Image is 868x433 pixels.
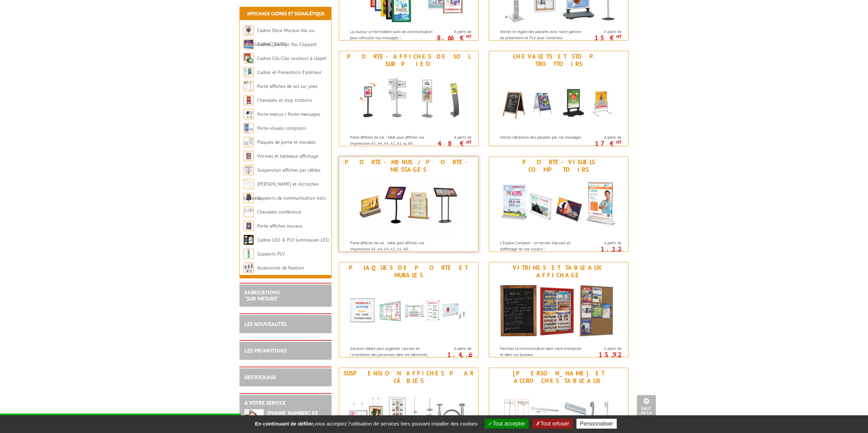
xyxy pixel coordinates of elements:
span: A partir de [586,135,621,140]
p: Facilitez la communication dans votre entreprise et dans vos bureaux. [500,345,585,357]
img: Porte-affiches muraux [244,221,254,231]
a: Vitrines et tableaux affichage Vitrines et tableaux affichage Facilitez la communication dans vot... [489,262,629,357]
sup: HT [466,355,471,360]
a: Cadres Deco Muraux Alu ou [GEOGRAPHIC_DATA] [244,27,314,47]
p: 15.92 € [583,353,621,361]
a: Haut de la page [637,395,656,423]
img: Chevalets et stop trottoirs [244,95,254,105]
span: A partir de [436,135,471,140]
a: LES PROMOTIONS [245,347,287,354]
img: Chevalets conférence [244,207,254,217]
a: Porte-visuels comptoirs [257,125,306,131]
img: Porte-affiches de sol sur pied [345,69,472,131]
a: LES NOUVEAUTÉS [245,321,286,327]
a: Chevalets et stop trottoirs [257,97,312,103]
a: DESTOCKAGE [245,374,276,381]
a: Porte-menus / Porte-messages [257,111,320,117]
span: A partir de [436,346,471,351]
a: Plaques de porte et murales [257,139,315,145]
a: Chevalets et stop trottoirs Chevalets et stop trottoirs Attirez l’attention des passants par vos ... [489,51,629,146]
p: Attirez l’attention des passants par vos messages [500,134,585,140]
sup: HT [616,34,621,40]
a: Porte-menus / Porte-messages Porte-menus / Porte-messages Porte-affiches de sol : Idéal pour affi... [339,156,479,252]
img: Porte-visuels comptoirs [244,123,254,133]
p: Porte-affiches de sol : Idéal pour afficher vos impressions A5, A4, A3, A2, A1, A0... [350,240,435,251]
a: Porte-affiches de sol sur pied [257,83,317,89]
img: Chevalets et stop trottoirs [496,69,622,131]
p: 48 € [433,141,471,145]
p: Attirez le regard des passants avec notre gamme de présentoirs et PLV pour l'extérieur [500,29,585,40]
a: Cadres LED & PLV lumineuses LED [257,237,329,243]
sup: HT [616,139,621,145]
strong: En continuant de défiler, [255,421,314,427]
div: Plaques de porte et murales [341,264,476,279]
a: Chevalets conférence [257,209,301,215]
a: Cadres Clic-Clac couleurs à clapet [257,55,326,61]
span: A partir de [586,346,621,351]
a: Accessoires de fixation [257,265,304,271]
a: Porte-visuels comptoirs Porte-visuels comptoirs L'Espace Comptoir : Un terrain d'accueil et d'aff... [489,156,629,252]
img: Suspension affiches par câbles [244,165,254,175]
span: A partir de [436,29,471,34]
img: Cadres Deco Muraux Alu ou Bois [244,25,254,35]
a: Plaques de porte et murales Plaques de porte et murales Solution idéale pour organiser l'accueil ... [339,262,479,357]
a: FABRICATIONS"Sur Mesure" [245,289,280,302]
span: vous acceptez l'utilisation de services tiers pouvant installer des cookies [251,421,481,427]
span: A partir de [586,29,621,34]
div: Suspension affiches par câbles [341,370,476,385]
p: L'Espace Comptoir : Un terrain d'accueil et d'affichage de vos visuels ! [500,240,585,251]
a: Cadres Clic-Clac Alu Clippant [257,41,317,47]
div: Chevalets et stop trottoirs [491,53,627,68]
img: Porte-affiches de sol sur pied [244,81,254,91]
a: Suspension affiches par câbles [257,167,321,173]
p: 17 € [583,141,621,145]
sup: HT [616,355,621,360]
h2: A votre service [245,400,326,406]
a: Cadres et Présentoirs Extérieur [257,69,322,75]
button: Tout refuser [532,419,572,429]
a: Vitrines et tableaux affichage [257,153,318,159]
img: Cimaises et Accroches tableaux [244,179,254,189]
p: 8.66 € [433,36,471,40]
span: A partir de [586,240,621,246]
a: Porte-affiches muraux [257,223,303,229]
img: Porte-menus / Porte-messages [359,175,458,236]
div: Porte-visuels comptoirs [491,158,627,173]
button: Tout accepter [485,419,529,429]
a: Supports de communication bois [257,195,326,201]
img: Porte-menus / Porte-messages [244,109,254,119]
sup: HT [466,139,471,145]
div: Porte-affiches de sol sur pied [341,53,476,68]
sup: HT [616,249,621,255]
img: Plaques de porte et murales [345,281,472,342]
img: Plaques de porte et murales [244,137,254,147]
div: Vitrines et tableaux affichage [491,264,627,279]
p: 15 € [583,36,621,40]
img: Cadres Clic-Clac couleurs à clapet [244,53,254,63]
img: Cadres et Présentoirs Extérieur [244,67,254,77]
p: Solution idéale pour organiser l'accueil et l'orientation des personnes dans les bâtiments. [350,345,435,357]
div: Porte-menus / Porte-messages [341,158,476,173]
strong: [PHONE_NUMBER] 03 [267,409,318,416]
p: Porte-affiches de sol : Idéal pour afficher vos impressions A5, A4, A3, A2, A1 ou A0... [350,134,435,146]
img: Vitrines et tableaux affichage [496,281,622,342]
a: Affichage Cadres et Signalétique [247,11,324,17]
img: Cadres LED & PLV lumineuses LED [244,235,254,245]
img: Porte-visuels comptoirs [496,175,622,236]
p: 1.46 € [433,353,471,361]
img: Accessoires de fixation [244,263,254,273]
img: Vitrines et tableaux affichage [244,151,254,161]
div: [PERSON_NAME] et Accroches tableaux [491,370,627,385]
button: Personnaliser (fenêtre modale) [576,419,617,429]
sup: HT [466,34,471,40]
img: Supports PLV [244,249,254,259]
a: Supports PLV [257,251,285,257]
a: Porte-affiches de sol sur pied Porte-affiches de sol sur pied Porte-affiches de sol : Idéal pour ... [339,51,479,146]
p: La couleur un formidable outil de communication pour véhiculer vos messages ! [350,29,435,40]
a: [PERSON_NAME] et Accroches tableaux [244,181,319,201]
p: 1.12 € [583,247,621,255]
